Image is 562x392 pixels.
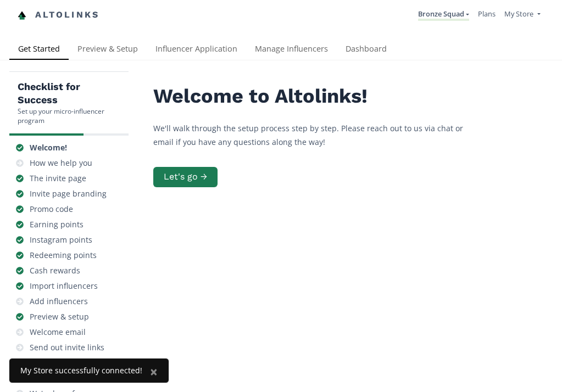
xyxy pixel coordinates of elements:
div: Earning points [30,219,84,230]
div: Welcome email [30,327,86,338]
div: Preview & setup [30,311,89,322]
button: Close [139,359,169,385]
div: Welcome! [30,142,67,153]
a: Preview & Setup [69,39,147,61]
div: Set up your micro-influencer program [18,107,121,125]
div: Send out invite links [30,342,104,353]
div: Import influencers [30,281,98,292]
a: Manage Influencers [246,39,337,61]
p: We'll walk through the setup process step by step. Please reach out to us via chat or email if yo... [153,121,483,149]
a: Influencer Application [147,39,246,61]
div: Cash rewards [30,265,80,276]
div: Redeeming points [30,250,97,261]
div: Instagram points [30,234,92,245]
a: Plans [478,9,496,19]
h2: Welcome to Altolinks! [153,85,483,108]
a: Bronze Squad [418,9,469,21]
div: Promo code [30,204,73,215]
span: My Store [504,9,533,19]
a: Altolinks [18,6,100,24]
a: My Store [504,9,540,21]
img: favicon-32x32.png [18,11,26,20]
div: My Store successfully connected! [20,365,142,376]
div: Add influencers [30,296,88,307]
h5: Checklist for Success [18,80,121,107]
div: The invite page [30,173,86,184]
a: Dashboard [337,39,396,61]
button: Let's go → [153,167,218,187]
span: × [150,362,158,380]
div: Invite page branding [30,188,107,199]
a: Get Started [9,39,69,61]
div: How we help you [30,158,92,169]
